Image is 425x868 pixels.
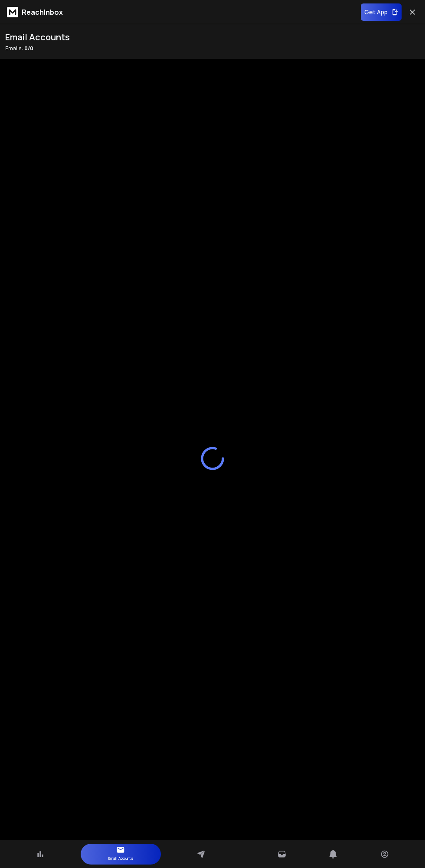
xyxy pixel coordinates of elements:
p: Email Accounts [108,854,133,863]
p: ReachInbox [22,7,63,17]
button: Get App [361,3,402,21]
h1: Email Accounts [5,31,70,43]
p: Emails : [5,45,70,52]
span: 0 / 0 [24,45,33,52]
